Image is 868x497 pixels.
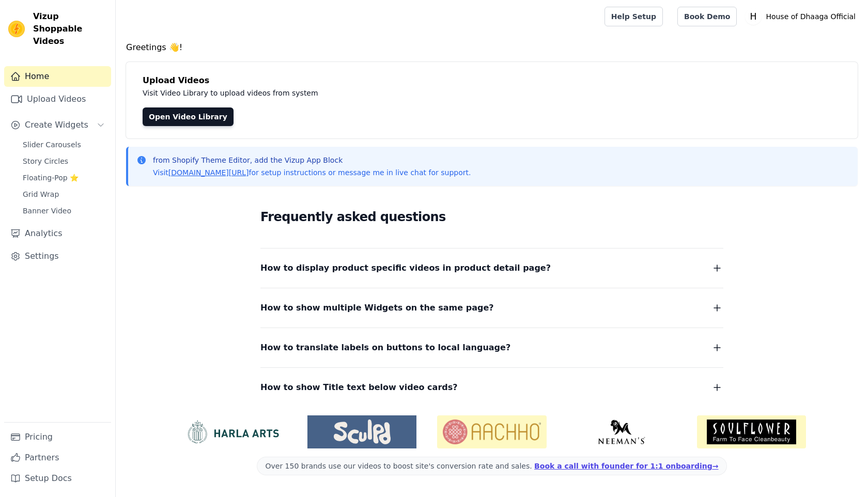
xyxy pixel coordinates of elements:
a: Setup Docs [4,468,111,489]
a: Story Circles [17,154,111,168]
img: Neeman's [567,420,676,444]
span: How to show Title text below video cards? [260,380,458,395]
button: How to display product specific videos in product detail page? [260,261,723,275]
span: How to display product specific videos in product detail page? [260,261,551,275]
a: Grid Wrap [17,187,111,201]
h4: Upload Videos [143,74,841,87]
span: Vizup Shoppable Videos [33,10,107,48]
h4: Greetings 👋! [126,41,858,54]
span: Grid Wrap [23,189,59,199]
a: Partners [4,447,111,468]
a: Floating-Pop ⭐ [17,170,111,185]
a: Settings [4,246,111,267]
p: Visit for setup instructions or message me in live chat for support. [153,167,471,178]
text: H [750,11,757,22]
button: Create Widgets [4,115,111,135]
a: Analytics [4,223,111,244]
span: How to show multiple Widgets on the same page? [260,301,494,315]
button: How to show Title text below video cards? [260,380,723,395]
span: Banner Video [23,206,71,216]
a: Open Video Library [143,107,234,126]
a: Home [4,66,111,87]
span: Story Circles [23,156,68,166]
button: How to show multiple Widgets on the same page? [260,301,723,315]
a: Upload Videos [4,89,111,110]
p: House of Dhaaga Official [762,7,860,26]
img: Sculpd US [307,420,416,444]
p: Visit Video Library to upload videos from system [143,87,606,99]
a: Book Demo [677,7,737,26]
img: Aachho [437,415,546,448]
p: from Shopify Theme Editor, add the Vizup App Block [153,155,471,165]
span: Slider Carousels [23,139,81,150]
h2: Frequently asked questions [260,207,723,227]
button: H House of Dhaaga Official [745,7,860,26]
span: Floating-Pop ⭐ [23,173,79,183]
button: How to translate labels on buttons to local language? [260,340,723,355]
span: How to translate labels on buttons to local language? [260,340,510,355]
a: Banner Video [17,204,111,218]
img: HarlaArts [178,420,287,444]
a: Slider Carousels [17,137,111,152]
a: Help Setup [605,7,663,26]
span: Create Widgets [25,119,88,131]
img: Soulflower [697,415,806,448]
a: Book a call with founder for 1:1 onboarding [534,462,718,470]
img: Vizup [8,21,25,37]
a: Pricing [4,427,111,447]
a: [DOMAIN_NAME][URL] [168,168,249,177]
